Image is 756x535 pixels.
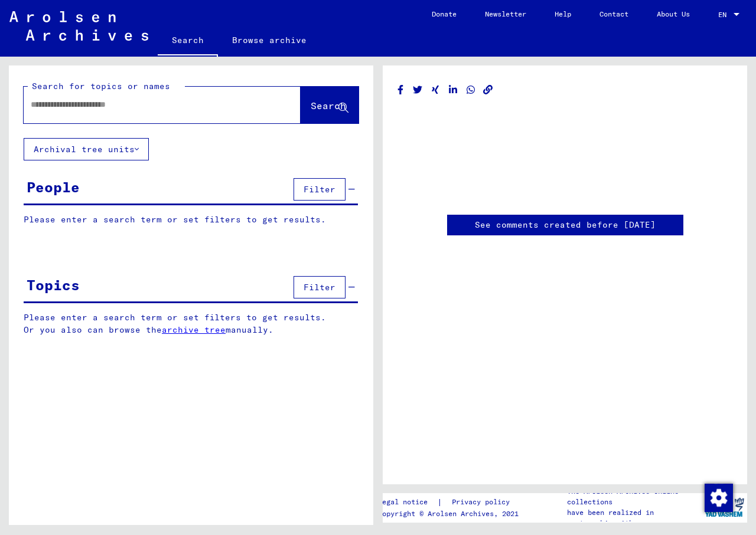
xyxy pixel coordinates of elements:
img: Arolsen_neg.svg [9,11,148,41]
button: Archival tree units [24,138,149,160]
p: Copyright © Arolsen Archives, 2021 [378,508,524,519]
div: People [27,176,80,198]
span: Filter [304,184,335,195]
span: Search [311,100,346,111]
a: Legal notice [378,496,437,508]
span: EN [718,11,731,19]
div: Topics [27,274,80,296]
p: The Arolsen Archives online collections [567,486,702,507]
button: Copy link [482,83,494,97]
mat-label: Search for topics or names [32,81,170,91]
a: See comments created before [DATE] [475,219,656,231]
div: | [378,496,524,508]
div: Change consent [704,483,732,511]
button: Search [301,87,359,123]
button: Share on Twitter [412,83,424,97]
p: Please enter a search term or set filters to get results. [24,214,358,226]
img: yv_logo.png [702,493,747,522]
a: Search [158,26,218,57]
button: Share on LinkedIn [447,83,460,97]
img: Change consent [705,484,733,512]
button: Share on WhatsApp [465,83,477,97]
button: Filter [294,178,346,201]
p: have been realized in partnership with [567,507,702,529]
button: Share on Xing [429,83,442,97]
p: Please enter a search term or set filters to get results. Or you also can browse the manually. [24,311,359,336]
button: Filter [294,276,346,298]
a: Privacy policy [442,496,524,508]
span: Filter [304,282,335,293]
button: Share on Facebook [395,83,407,97]
a: Browse archive [218,26,321,54]
a: archive tree [162,324,226,335]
